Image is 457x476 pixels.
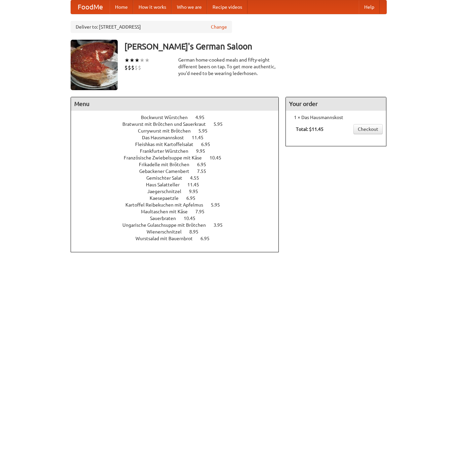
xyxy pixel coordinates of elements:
a: Ungarische Gulaschsuppe mit Brötchen 3.95 [122,222,235,228]
span: 7.95 [195,209,211,214]
a: Gebackener Camenbert 7.55 [139,169,219,174]
li: ★ [124,57,129,64]
li: $ [128,64,131,71]
a: Help [359,0,380,14]
span: Sauerbraten [150,216,183,221]
span: Gebackener Camenbert [139,169,196,174]
a: Bockwurst Würstchen 4.95 [141,115,217,120]
a: Change [211,24,227,30]
span: 4.55 [190,175,206,181]
li: $ [138,64,141,71]
a: Kartoffel Reibekuchen mit Apfelmus 5.95 [125,202,232,208]
li: 1 × Das Hausmannskost [289,114,383,121]
span: Wurstsalad mit Bauernbrot [136,236,199,241]
a: Jaegerschnitzel 9.95 [147,189,211,194]
a: Who we are [172,0,207,14]
span: Currywurst mit Brötchen [138,128,197,134]
a: Recipe videos [207,0,247,14]
a: Kaesepaetzle 6.95 [150,195,208,201]
span: Das Hausmannskost [142,135,191,140]
span: 5.95 [214,121,229,127]
span: Gemischter Salat [146,175,189,181]
a: FoodMe [71,0,110,14]
span: 6.95 [197,162,213,167]
a: Wienerschnitzel 8.95 [147,229,211,234]
img: angular.jpg [71,40,118,90]
span: 3.95 [214,222,229,228]
span: Fleishkas mit Kartoffelsalat [135,142,200,147]
li: ★ [135,57,140,64]
li: ★ [145,57,150,64]
a: Haus Salatteller 11.45 [146,182,212,187]
span: Jaegerschnitzel [147,189,188,194]
li: $ [135,64,138,71]
a: Checkout [353,124,383,134]
span: Bockwurst Würstchen [141,115,194,120]
a: Sauerbraten 10.45 [150,216,208,221]
div: Deliver to: [STREET_ADDRESS] [71,21,232,33]
span: 10.45 [184,216,202,221]
span: 10.45 [210,155,228,160]
h3: [PERSON_NAME]'s German Saloon [124,40,387,53]
span: Wienerschnitzel [147,229,188,234]
a: Frankfurter Würstchen 9.95 [140,148,218,154]
span: Französische Zwiebelsuppe mit Käse [124,155,208,160]
a: Home [110,0,133,14]
span: 9.95 [196,148,212,154]
h4: Menu [71,97,279,111]
h4: Your order [286,97,386,111]
span: Frankfurter Würstchen [140,148,195,154]
a: Currywurst mit Brötchen 5.95 [138,128,220,134]
span: 5.95 [198,128,214,134]
a: Fleishkas mit Kartoffelsalat 6.95 [135,142,223,147]
li: $ [131,64,135,71]
a: Französische Zwiebelsuppe mit Käse 10.45 [124,155,234,160]
li: ★ [140,57,145,64]
li: ★ [129,57,135,64]
span: 6.95 [186,195,202,201]
span: 8.95 [189,229,205,234]
a: Gemischter Salat 4.55 [146,175,212,181]
span: 9.95 [189,189,205,194]
span: Ungarische Gulaschsuppe mit Brötchen [122,222,213,228]
b: Total: $11.45 [296,126,323,132]
span: Maultaschen mit Käse [141,209,194,214]
span: 4.95 [195,115,211,120]
span: Kaesepaetzle [150,195,185,201]
a: Frikadelle mit Brötchen 6.95 [139,162,219,167]
a: Wurstsalad mit Bauernbrot 6.95 [136,236,222,241]
span: Kartoffel Reibekuchen mit Apfelmus [125,202,210,208]
a: Maultaschen mit Käse 7.95 [141,209,217,214]
span: 6.95 [200,236,216,241]
a: Das Hausmannskost 11.45 [142,135,216,140]
span: 6.95 [201,142,217,147]
span: Bratwurst mit Brötchen und Sauerkraut [122,121,213,127]
a: Bratwurst mit Brötchen und Sauerkraut 5.95 [122,121,235,127]
span: Haus Salatteller [146,182,186,187]
span: 5.95 [211,202,227,208]
span: 11.45 [192,135,210,140]
span: 11.45 [187,182,206,187]
span: 7.55 [197,169,213,174]
a: How it works [133,0,172,14]
li: $ [124,64,128,71]
div: German home-cooked meals and fifty-eight different beers on tap. To get more authentic, you'd nee... [178,57,279,77]
span: Frikadelle mit Brötchen [139,162,196,167]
